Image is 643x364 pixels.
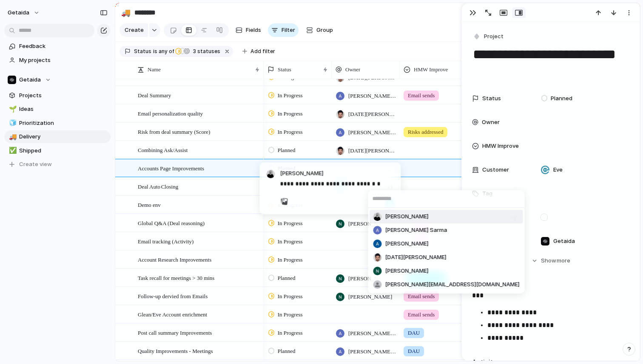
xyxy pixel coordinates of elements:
[385,240,429,248] span: [PERSON_NAME]
[385,212,429,221] span: [PERSON_NAME]
[385,253,447,262] span: [DATE][PERSON_NAME]
[385,280,520,289] span: [PERSON_NAME][EMAIL_ADDRESS][DOMAIN_NAME]
[385,267,429,275] span: [PERSON_NAME]
[385,226,447,234] span: [PERSON_NAME] Sarma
